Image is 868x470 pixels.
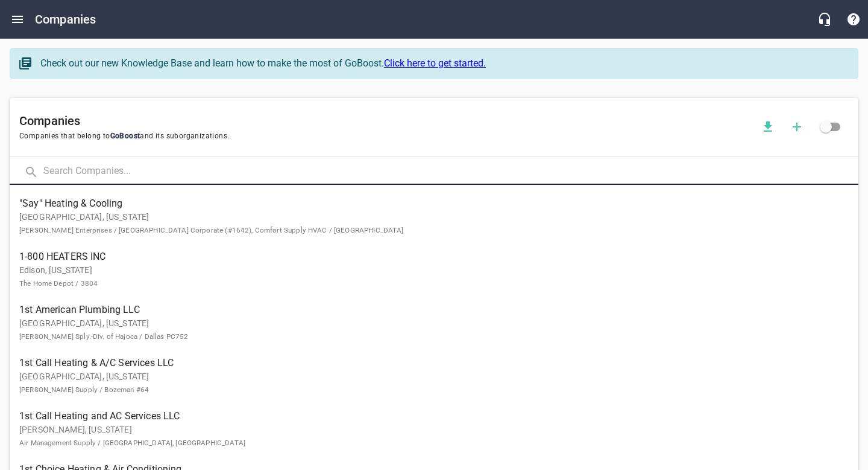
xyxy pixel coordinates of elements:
[35,10,96,29] h6: Companies
[19,130,753,143] span: Companies that belong to and its suborganizations.
[10,349,858,402] a: 1st Call Heating & A/C Services LLC[GEOGRAPHIC_DATA], [US_STATE][PERSON_NAME] Supply / Bozeman #64
[43,159,858,185] input: Search Companies...
[19,423,829,449] p: [PERSON_NAME], [US_STATE]
[40,56,846,71] div: Check out our new Knowledge Base and learn how to make the most of GoBoost.
[811,112,840,141] span: Click to view all companies
[10,243,858,296] a: 1-800 HEATERS INCEdison, [US_STATE]The Home Depot / 3804
[839,5,868,34] button: Support Portal
[19,196,829,211] span: "Say" Heating & Cooling
[110,132,140,140] span: GoBoost
[19,317,829,343] p: [GEOGRAPHIC_DATA], [US_STATE]
[19,385,149,394] small: [PERSON_NAME] Supply / Bozeman #64
[19,111,753,130] h6: Companies
[19,249,829,264] span: 1-800 HEATERS INC
[782,112,811,141] button: Add a new company
[10,190,858,243] a: "Say" Heating & Cooling[GEOGRAPHIC_DATA], [US_STATE][PERSON_NAME] Enterprises / [GEOGRAPHIC_DATA]...
[19,332,188,341] small: [PERSON_NAME] Sply.-Div. of Hajoca / Dallas PC752
[10,296,858,349] a: 1st American Plumbing LLC[GEOGRAPHIC_DATA], [US_STATE][PERSON_NAME] Sply.-Div. of Hajoca / Dallas...
[753,112,782,141] button: Download companies
[19,370,829,396] p: [GEOGRAPHIC_DATA], [US_STATE]
[10,402,858,456] a: 1st Call Heating and AC Services LLC[PERSON_NAME], [US_STATE]Air Management Supply / [GEOGRAPHIC_...
[19,356,829,370] span: 1st Call Heating & A/C Services LLC
[384,57,486,69] a: Click here to get started.
[19,264,829,289] p: Edison, [US_STATE]
[19,409,829,423] span: 1st Call Heating and AC Services LLC
[3,5,32,34] button: Open drawer
[810,5,839,34] button: Live Chat
[19,439,245,447] small: Air Management Supply / [GEOGRAPHIC_DATA], [GEOGRAPHIC_DATA]
[19,226,404,234] small: [PERSON_NAME] Enterprises / [GEOGRAPHIC_DATA] Corporate (#1642), Comfort Supply HVAC / [GEOGRAPHI...
[19,303,829,317] span: 1st American Plumbing LLC
[19,211,829,236] p: [GEOGRAPHIC_DATA], [US_STATE]
[19,279,98,288] small: The Home Depot / 3804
